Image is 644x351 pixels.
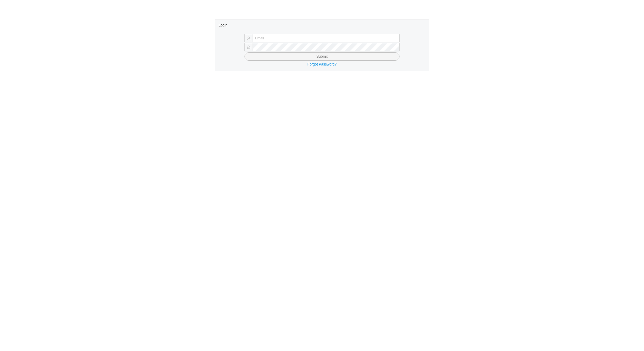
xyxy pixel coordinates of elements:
div: Login [219,20,426,31]
input: Email [253,34,399,42]
span: lock [247,45,251,49]
button: Submit [245,52,399,61]
span: user [247,36,251,40]
a: Forgot Password? [307,62,336,66]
